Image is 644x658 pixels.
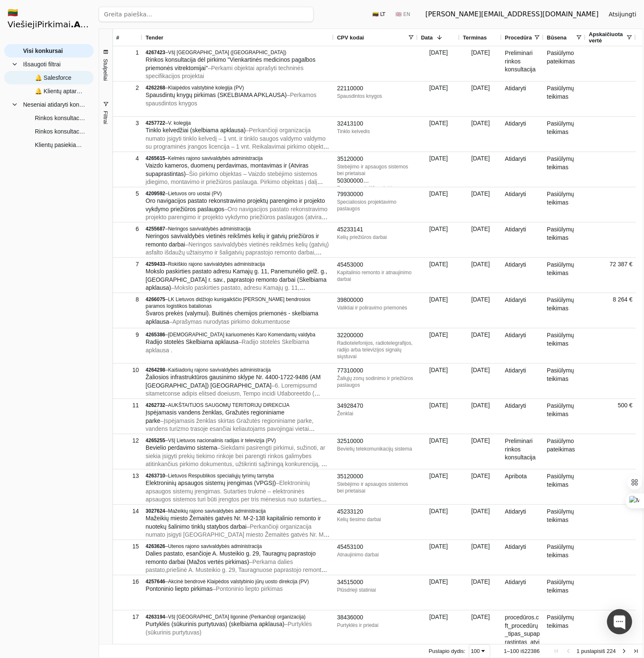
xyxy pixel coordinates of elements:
font: Atsijungti [609,11,636,18]
font: – [238,338,242,345]
font: Kelių tiesimo darbai [337,516,381,522]
font: – [160,417,164,424]
font: 8 [136,296,139,303]
font: [DATE] [471,261,490,267]
font: Pasiūlymo pateikimas [547,438,575,453]
font: [DATE] [471,437,490,444]
font: Purtyklės (sūkurinis purtytuvas) (skelbiama apklausa) [146,621,285,627]
font: [DATE] [429,472,448,479]
font: Akcinė bendrovė Klaipėdos valstybinio jūrų uosto direkcija (PV) [168,579,309,585]
font: Atidaryti [505,191,526,197]
font: Švaros prekės (valymui). Buitinės chemijos priemonės - skelbiama apklausa [146,310,319,325]
font: [DATE] [429,120,448,126]
font: Dalies pastato, esančioje A. Musteikio g. 29, Tauragnų paprastojo remonto darbai (Mažos vertės pi... [146,550,316,565]
font: [DATE] [429,578,448,585]
font: 4263710 [146,473,165,479]
font: – [249,558,253,565]
font: 500 € [618,402,633,409]
font: Neringos savivaldybės vietinės reikšmės kelių ir gatvių priežiūros ir remonto darbai [146,233,319,248]
font: – [169,318,173,325]
font: Oro navigacijos pastato rekonstravimo projekto parengimo ir projekto vykdymo priežiūros paslaugos... [146,206,327,229]
font: 🇱🇹 ViešiejiPirkimai [8,8,71,29]
font: – [165,579,168,585]
font: 17 [132,613,139,620]
font: [DEMOGRAPHIC_DATA] kariuomenės Karo Komendantų valdyba [168,332,315,338]
font: – [165,120,168,126]
font: Įspėjamasis ženklas skirtas Gražutės regioniniame parke, vandens turizmo trasoje esančiai keliaut... [146,417,315,440]
font: Perkamos spausdintos knygos [146,92,317,107]
font: 16 [132,578,139,585]
font: [DATE] [471,402,490,409]
font: 6 [136,225,139,232]
font: 🔔 Salesforce [35,74,71,81]
font: 224 [607,648,616,654]
font: [DATE] [471,613,490,620]
font: Pasiūlymų teikimas [547,614,574,629]
font: iš [521,648,524,654]
font: 🤖 [84,19,94,29]
div: Pirmas puslapis [553,648,560,655]
font: [DATE] [471,120,490,126]
button: 🇱🇹 LT [367,8,390,21]
font: Žaliųjų zonų sodinimo ir priežiūros paslaugos [337,375,413,388]
font: 1 [136,49,139,56]
font: 4265386 [146,332,165,338]
font: Purtyklės (sūkurinis purtytuvas) [146,621,312,636]
font: – [165,85,168,91]
font: Lietuvos Respublikos specialiųjų tyrimų tarnyba [168,473,274,479]
font: Šio pirkimo objektas – Vaizdo stebėjimo sistemos įdiegimo, montavimo ir priežiūros paslauga. Pirk... [146,170,328,202]
font: 22110000 [337,85,363,92]
font: – [165,402,168,408]
font: 45233141 [337,226,363,233]
font: 5 [136,190,139,197]
font: [DATE] [471,578,490,585]
font: 🇱🇹 LT [372,11,385,17]
font: Atidaryti [505,367,526,374]
font: Specialiosios projektavimo paslaugos [337,199,396,212]
font: Radijo stotelės Skelbiama apklausa [146,338,238,345]
font: 34515000 [337,579,363,585]
font: Perkami objektai aprašyti techninės specifikacijos projektai [146,65,304,80]
font: [DATE] [429,367,448,373]
font: Pasiūlymų teikimas [547,402,574,417]
font: Filtrai [102,111,109,124]
font: .AI [71,19,89,29]
font: Tender [146,34,163,41]
font: Spausdintos knygos [337,93,382,99]
font: Pasiūlymo pateikimas [547,50,575,65]
font: [DATE] [471,543,490,550]
font: [DATE] [471,190,490,197]
font: Kaišiadorių rajono savivaldybės administracija [168,367,271,373]
font: [DATE] [471,84,490,91]
font: 3 [136,120,139,126]
font: Pasiūlymų teikimas [547,120,574,135]
font: – [165,261,168,267]
font: Atidaryti [505,543,526,550]
font: Mažeikių miesto Žemaitės gatvės Nr. M-2-138 kapitalinio remonto ir nuotekų šalinimo tinklų statyb... [146,515,321,530]
font: 4267423 [146,50,165,55]
font: V. kolegija [168,120,191,126]
font: 4 [136,155,139,162]
font: 35120000 [337,473,363,480]
font: Data [421,34,433,41]
font: Pontoninio liepto pirkimas [216,585,283,592]
font: – [208,65,211,71]
font: Rinkos konsultacija dėl pirkimo "Vienkartinės medicinos pagalbos priemonės vitrektomijai" [146,56,316,71]
font: – [246,127,249,134]
font: 4262732 [146,402,165,408]
font: 4262268 [146,85,165,91]
font: 100 [471,648,480,654]
font: [DATE] [471,296,490,303]
font: 45453100 [337,543,363,550]
font: – [165,226,168,232]
font: Pasiūlymų teikimas [547,579,574,594]
font: Atidaryti [505,155,526,162]
font: 32200000 [337,332,363,338]
font: 4255687 [146,226,165,232]
font: 13 [132,472,139,479]
font: 4263626 [146,543,165,549]
font: VšĮ [GEOGRAPHIC_DATA] ligoninė (Perkančioji organizacija) [168,614,306,620]
font: puslapis [581,648,602,654]
button: Atsijungti [602,7,643,22]
font: – [224,206,228,212]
